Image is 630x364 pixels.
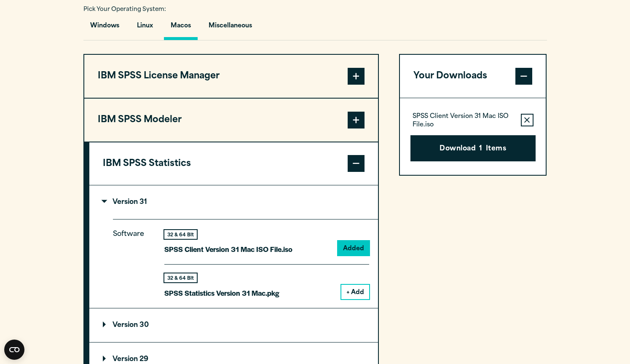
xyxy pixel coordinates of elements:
[103,356,148,363] p: Version 29
[479,144,482,155] span: 1
[89,142,378,185] button: IBM SPSS Statistics
[410,135,536,161] button: Download1Items
[89,185,378,219] summary: Version 31
[164,273,197,282] div: 32 & 64 Bit
[413,112,514,129] p: SPSS Client Version 31 Mac ISO File.iso
[113,228,151,292] p: Software
[338,241,369,255] button: Added
[400,98,546,175] div: Your Downloads
[130,16,160,40] button: Linux
[202,16,259,40] button: Miscellaneous
[341,285,369,299] button: + Add
[164,287,279,299] p: SPSS Statistics Version 31 Mac.pkg
[103,199,147,206] p: Version 31
[164,243,292,255] p: SPSS Client Version 31 Mac ISO File.iso
[89,308,378,342] summary: Version 30
[164,230,197,239] div: 32 & 64 Bit
[83,7,166,12] span: Pick Your Operating System:
[83,16,126,40] button: Windows
[4,340,24,360] button: Open CMP widget
[103,322,149,329] p: Version 30
[84,99,378,142] button: IBM SPSS Modeler
[400,55,546,98] button: Your Downloads
[84,55,378,98] button: IBM SPSS License Manager
[164,16,198,40] button: Macos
